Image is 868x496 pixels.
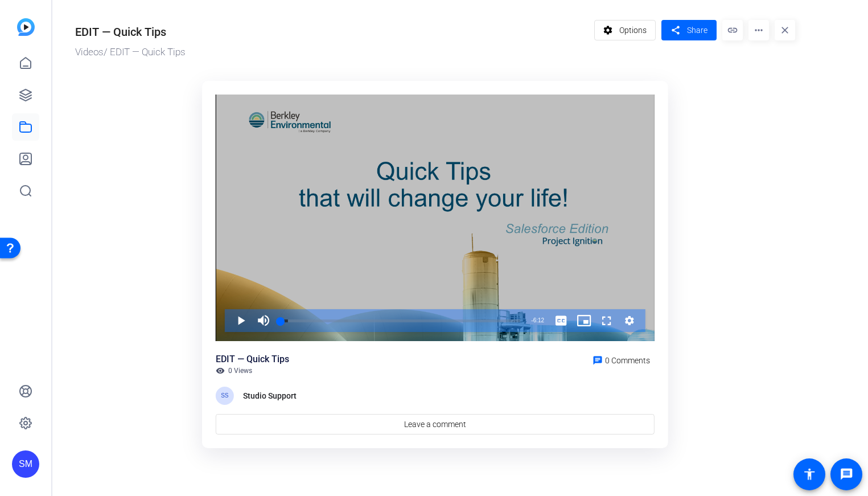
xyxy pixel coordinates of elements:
[216,414,655,434] a: Leave a comment
[668,23,682,38] mat-icon: share
[573,309,595,332] button: Picture-in-Picture
[404,419,466,431] span: Leave a comment
[531,317,533,323] span: -
[12,450,39,478] div: SM
[594,20,656,40] button: Options
[228,366,252,375] span: 0 Views
[595,309,618,332] button: Fullscreen
[601,19,615,41] mat-icon: settings
[550,309,573,332] button: Captions
[216,352,289,366] div: EDIT — Quick Tips
[216,387,234,405] div: SS
[243,389,300,403] div: Studio Support
[229,309,252,332] button: Play
[17,18,35,36] img: blue-gradient.svg
[216,95,655,342] div: Video Player
[75,45,589,60] div: / EDIT — Quick Tips
[722,20,743,40] mat-icon: link
[588,352,655,366] a: 0 Comments
[803,468,816,481] mat-icon: accessibility
[687,24,707,36] span: Share
[605,356,650,365] span: 0 Comments
[748,20,769,40] mat-icon: more_horiz
[840,468,853,481] mat-icon: message
[593,355,603,366] mat-icon: chat
[533,317,544,323] span: 6:12
[216,366,225,375] mat-icon: visibility
[75,46,104,58] a: Videos
[281,319,520,322] div: Progress Bar
[75,23,166,40] div: EDIT — Quick Tips
[619,19,647,41] span: Options
[661,20,717,40] button: Share
[252,309,275,332] button: Mute
[775,20,795,40] mat-icon: close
